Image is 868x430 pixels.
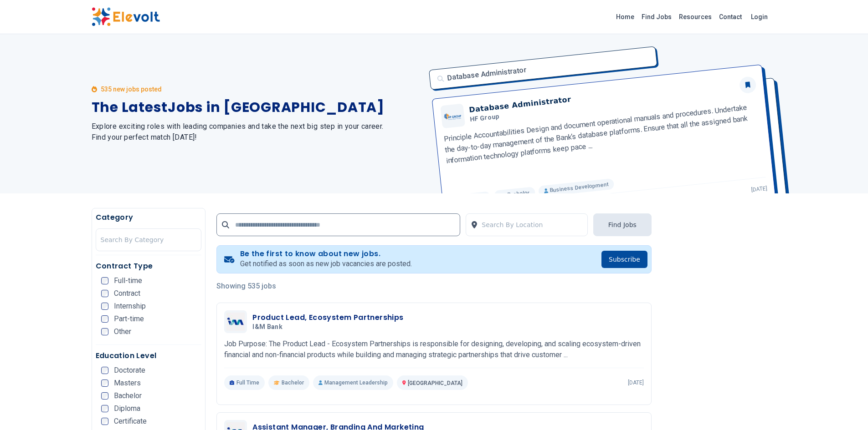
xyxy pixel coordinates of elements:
[92,121,423,143] h2: Explore exciting roles with leading companies and take the next big step in your career. Find you...
[96,212,202,223] h5: Category
[240,258,412,269] p: Get notified as soon as new job vacancies are posted.
[101,290,108,297] input: Contract
[224,375,265,390] p: Full Time
[675,10,715,24] a: Resources
[822,386,868,430] iframe: Chat Widget
[226,313,245,331] img: I&M Bank
[114,367,145,374] span: Doctorate
[114,418,147,425] span: Certificate
[252,323,282,331] span: I&M Bank
[101,367,108,374] input: Doctorate
[114,315,144,323] span: Part-time
[114,405,140,412] span: Diploma
[601,251,647,268] button: Subscribe
[252,312,403,323] h3: Product Lead, Ecosystem Partnerships
[96,350,202,361] h5: Education Level
[240,249,412,258] h4: Be the first to know about new jobs.
[101,328,108,335] input: Other
[612,10,638,24] a: Home
[715,10,745,24] a: Contact
[408,380,462,386] span: [GEOGRAPHIC_DATA]
[101,85,162,94] p: 535 new jobs posted
[96,261,202,272] h5: Contract Type
[101,418,108,425] input: Certificate
[92,99,423,116] h1: The Latest Jobs in [GEOGRAPHIC_DATA]
[114,277,142,284] span: Full-time
[114,303,146,310] span: Internship
[745,8,773,26] a: Login
[101,277,108,284] input: Full-time
[216,281,652,292] p: Showing 535 jobs
[593,213,652,236] button: Find Jobs
[313,375,393,390] p: Management Leadership
[638,10,675,24] a: Find Jobs
[114,392,142,400] span: Bachelor
[92,7,160,26] img: Elevolt
[101,315,108,323] input: Part-time
[101,405,108,412] input: Diploma
[114,328,131,335] span: Other
[224,310,644,390] a: I&M BankProduct Lead, Ecosystem PartnershipsI&M BankJob Purpose: The Product Lead - Ecosystem Par...
[101,392,108,400] input: Bachelor
[224,339,644,360] p: Job Purpose: The Product Lead - Ecosystem Partnerships is responsible for designing, developing, ...
[628,379,644,386] p: [DATE]
[114,379,141,387] span: Masters
[101,303,108,310] input: Internship
[282,379,304,386] span: Bachelor
[114,290,140,297] span: Contract
[101,379,108,387] input: Masters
